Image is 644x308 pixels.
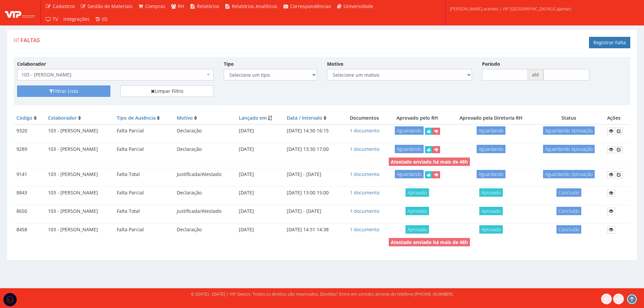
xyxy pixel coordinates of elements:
a: Limpar Filtro [120,85,214,97]
a: 1 documento [350,127,379,134]
span: Aprovado [479,207,503,215]
span: Aguardando [395,170,424,178]
th: Aprovado pelo RH [386,112,448,124]
th: Aprovado pela Diretoria RH [448,112,533,124]
span: Correspondências [290,3,331,9]
span: Aprovado [406,225,429,234]
a: Integrações [61,13,92,25]
strong: Atestado enviado há mais de 48h [391,239,468,245]
span: Integrações [63,16,90,22]
a: Tipo de Ausência [117,115,156,121]
img: logo [5,8,35,18]
td: Falta Total [114,205,174,218]
a: (0) [92,13,110,25]
label: Tipo [224,61,234,67]
span: Compras [145,3,165,9]
td: [DATE] [236,143,284,156]
td: 103 - [PERSON_NAME] [45,143,114,156]
td: Falta Total [114,168,174,181]
span: RH [178,3,184,9]
td: 103 - [PERSON_NAME] [45,205,114,218]
label: Motivo [327,61,343,67]
td: 9320 [14,124,45,137]
label: Período [482,61,500,67]
td: Declaração [174,124,236,137]
span: Aguardando [477,170,505,178]
td: [DATE] - [DATE] [284,168,343,181]
label: Colaborador [17,61,46,67]
strong: Atestado enviado há mais de 48h [391,159,468,165]
a: 1 documento [350,171,379,177]
span: Aprovado [479,225,503,234]
td: [DATE] 14:30 16:15 [284,124,343,137]
a: Lançado em [239,115,267,121]
span: Aprovado [406,188,429,197]
span: Aguardando [477,126,505,135]
td: 103 - [PERSON_NAME] [45,124,114,137]
span: TV [53,16,58,22]
td: 103 - [PERSON_NAME] [45,223,114,236]
a: Motivo [177,115,193,121]
td: Declaração [174,186,236,199]
span: Concluído [556,188,581,197]
td: Falta Parcial [114,124,174,137]
span: Aguardando [477,145,505,153]
span: 103 - JACKSON FERREIRA SILVA [17,69,214,80]
td: Declaração [174,143,236,156]
span: 103 - JACKSON FERREIRA SILVA [21,71,205,78]
span: Aprovado [406,207,429,215]
span: Aguardando Aprovação [543,170,595,178]
a: Código [16,115,33,121]
a: Colaborador [48,115,77,121]
td: 8458 [14,223,45,236]
span: Relatórios Analíticos [232,3,277,9]
a: 1 documento [350,226,379,233]
th: Ações [604,112,630,124]
div: © [DATE] - [DATE] | VIP Gestor. Todos os direitos são reservados. Dúvidas? Entre em contato atrav... [191,291,453,297]
td: Justificada/Atestado [174,168,236,181]
td: [DATE] 13:00 15:00 [284,186,343,199]
span: até [528,69,543,80]
span: Cadastros [53,3,75,9]
td: [DATE] - [DATE] [284,205,343,218]
button: Filtrar Lista [17,85,110,97]
span: Aguardando [395,145,424,153]
span: Gestão de Materiais [88,3,132,9]
td: [DATE] [236,223,284,236]
td: Falta Parcial [114,223,174,236]
a: 1 documento [350,146,379,152]
span: Universidade [343,3,373,9]
td: 9141 [14,168,45,181]
td: [DATE] [236,168,284,181]
span: Concluído [556,225,581,234]
a: Data / Intervalo [287,115,322,121]
td: Falta Parcial [114,143,174,156]
span: [PERSON_NAME].arantes | VIP [GEOGRAPHIC_DATA] (Cajamar) [450,5,571,12]
td: [DATE] 14:31 14:38 [284,223,343,236]
span: Faltas [20,37,40,44]
td: 103 - [PERSON_NAME] [45,168,114,181]
span: Aguardando [395,126,424,135]
td: [DATE] 13:30 17:00 [284,143,343,156]
td: Declaração [174,223,236,236]
span: Concluído [556,207,581,215]
td: Justificada/Atestado [174,205,236,218]
td: 9289 [14,143,45,156]
a: Registrar Falta [589,37,630,48]
span: Relatórios [197,3,219,9]
th: Status [534,112,604,124]
td: [DATE] [236,205,284,218]
td: [DATE] [236,124,284,137]
a: TV [43,13,61,25]
span: Aprovado [479,188,503,197]
a: 1 documento [350,189,379,196]
td: [DATE] [236,186,284,199]
span: Aguardando Aprovação [543,145,595,153]
span: Aguardando Aprovação [543,126,595,135]
td: 8843 [14,186,45,199]
span: (0) [102,16,107,22]
a: 1 documento [350,208,379,214]
th: Documentos [343,112,386,124]
td: Falta Parcial [114,186,174,199]
td: 8650 [14,205,45,218]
